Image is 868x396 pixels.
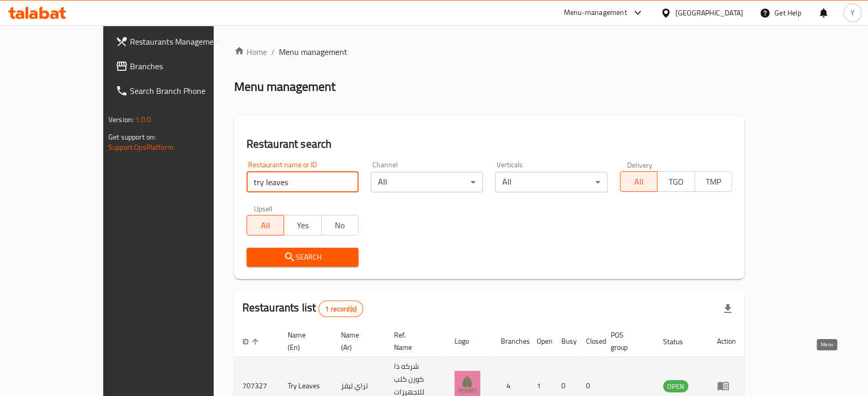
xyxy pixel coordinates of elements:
h2: Menu management [234,78,335,95]
div: Menu-management [564,7,627,19]
th: Closed [578,326,602,357]
button: Yes [284,215,321,235]
span: Name (En) [288,329,320,353]
span: 1.0.0 [135,113,151,126]
span: POS group [611,329,643,353]
span: All [625,174,653,189]
button: TGO [657,171,694,192]
th: Action [709,326,744,357]
label: Upsell [254,205,273,212]
span: Restaurants Management [130,35,240,48]
span: Name (Ar) [341,329,374,353]
div: All [495,172,607,192]
h2: Restaurant search [247,136,732,152]
th: Busy [553,326,578,357]
span: TGO [662,174,690,189]
h2: Restaurants list [242,300,363,317]
th: Open [529,326,553,357]
a: Search Branch Phone [107,78,248,103]
span: No [326,218,354,233]
span: ID [242,335,262,348]
nav: breadcrumb [234,46,744,58]
span: Search Branch Phone [130,85,240,97]
div: All [371,172,483,192]
a: Restaurants Management [107,29,248,54]
div: Total records count [318,301,363,317]
button: TMP [694,171,732,192]
span: Status [663,335,696,348]
div: Export file [715,296,740,321]
span: Ref. Name [394,329,434,353]
span: Menu management [279,46,347,58]
span: Version: [108,113,134,126]
span: Get support on: [108,130,156,144]
span: Search [255,251,350,264]
div: [GEOGRAPHIC_DATA] [675,7,743,18]
span: All [251,218,280,233]
a: Home [234,46,267,58]
button: No [321,215,358,235]
button: All [247,215,284,235]
span: Y [851,7,855,18]
th: Logo [446,326,493,357]
span: OPEN [663,381,688,392]
span: Branches [130,60,240,72]
a: Branches [107,54,248,78]
li: / [271,46,275,58]
span: TMP [699,174,728,189]
button: All [620,171,657,192]
th: Branches [493,326,529,357]
button: Search [247,248,358,267]
label: Delivery [627,161,653,168]
a: Support.OpsPlatform [108,141,174,154]
span: 1 record(s) [319,304,363,314]
div: OPEN [663,380,688,392]
input: Search for restaurant name or ID.. [247,172,358,192]
span: Yes [288,218,317,233]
